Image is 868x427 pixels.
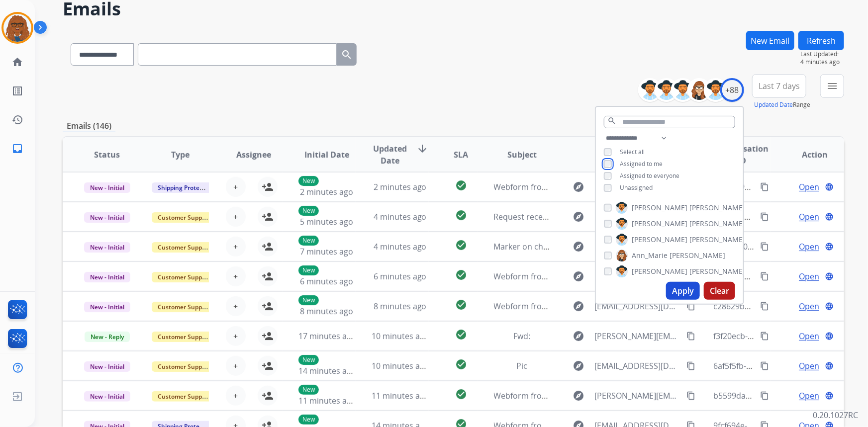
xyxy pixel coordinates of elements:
[454,149,468,161] span: SLA
[686,302,695,311] mat-icon: content_copy
[825,242,834,251] mat-icon: language
[152,182,220,193] span: Shipping Protection
[63,120,115,132] p: Emails (146)
[689,203,745,213] span: [PERSON_NAME]
[298,295,319,305] p: New
[494,211,788,222] span: Request received] Resolve the issue and log your decision. ͏‌ ͏‌ ͏‌ ͏‌ ͏‌ ͏‌ ͏‌ ͏‌ ͏‌ ͏‌ ͏‌ ͏‌ ͏‌...
[494,181,719,192] span: Webform from [EMAIL_ADDRESS][DOMAIN_NAME] on [DATE]
[298,395,356,406] span: 11 minutes ago
[595,390,681,402] span: [PERSON_NAME][EMAIL_ADDRESS][PERSON_NAME][DOMAIN_NAME]
[620,160,663,168] span: Assigned to me
[171,149,190,161] span: Type
[374,211,427,222] span: 4 minutes ago
[455,329,467,341] mat-icon: check_circle
[455,239,467,251] mat-icon: check_circle
[799,390,819,402] span: Open
[152,272,216,282] span: Customer Support
[226,386,246,406] button: +
[372,143,408,167] span: Updated Date
[799,241,819,253] span: Open
[713,390,867,401] span: b5599da8-4430-4d2c-8a23-ab91f5b7a92d
[798,31,844,50] button: Refresh
[84,212,130,223] span: New - Initial
[799,270,819,282] span: Open
[826,80,838,92] mat-icon: menu
[689,266,745,276] span: [PERSON_NAME]
[84,391,130,402] span: New - Initial
[233,360,238,372] span: +
[226,296,246,316] button: +
[94,149,120,161] span: Status
[573,270,585,282] mat-icon: explore
[713,360,858,371] span: 6af5f5fb-a3ac-433e-93ff-43397e2e5ad9
[298,265,319,275] p: New
[799,360,819,372] span: Open
[670,251,725,260] span: [PERSON_NAME]
[372,390,429,401] span: 11 minutes ago
[152,391,216,402] span: Customer Support
[11,143,23,155] mat-icon: inbox
[632,235,687,245] span: [PERSON_NAME]
[494,301,719,312] span: Webform from [EMAIL_ADDRESS][DOMAIN_NAME] on [DATE]
[226,356,246,376] button: +
[595,330,681,342] span: [PERSON_NAME][EMAIL_ADDRESS][PERSON_NAME][DOMAIN_NAME]
[689,235,745,245] span: [PERSON_NAME]
[262,211,274,223] mat-icon: person_add
[620,183,653,192] span: Unassigned
[298,385,319,395] p: New
[666,282,700,300] button: Apply
[760,302,769,311] mat-icon: content_copy
[152,302,216,312] span: Customer Support
[298,236,319,246] p: New
[262,360,274,372] mat-icon: person_add
[760,272,769,281] mat-icon: content_copy
[11,114,23,126] mat-icon: history
[233,390,238,402] span: +
[517,360,528,371] span: Pic
[152,242,216,253] span: Customer Support
[84,361,130,372] span: New - Initial
[573,300,585,312] mat-icon: explore
[304,149,349,161] span: Initial Date
[300,246,353,257] span: 7 minutes ago
[494,271,781,282] span: Webform from [PERSON_NAME][EMAIL_ADDRESS][DOMAIN_NAME] on [DATE]
[800,50,844,58] span: Last Updated:
[760,332,769,341] mat-icon: content_copy
[754,100,810,109] span: Range
[226,326,246,346] button: +
[372,331,429,342] span: 10 minutes ago
[507,149,537,161] span: Subject
[760,182,769,191] mat-icon: content_copy
[298,365,356,376] span: 14 minutes ago
[233,241,238,253] span: +
[84,302,130,312] span: New - Initial
[620,171,679,180] span: Assigned to everyone
[754,101,793,109] button: Updated Date
[262,241,274,253] mat-icon: person_add
[374,181,427,192] span: 2 minutes ago
[152,361,216,372] span: Customer Support
[300,306,353,317] span: 8 minutes ago
[686,391,695,400] mat-icon: content_copy
[799,330,819,342] span: Open
[300,216,353,227] span: 5 minutes ago
[825,391,834,400] mat-icon: language
[226,266,246,286] button: +
[341,49,353,61] mat-icon: search
[300,276,353,287] span: 6 minutes ago
[800,58,844,66] span: 4 minutes ago
[298,415,319,425] p: New
[262,300,274,312] mat-icon: person_add
[799,300,819,312] span: Open
[298,331,356,342] span: 17 minutes ago
[455,358,467,370] mat-icon: check_circle
[760,391,769,400] mat-icon: content_copy
[455,388,467,400] mat-icon: check_circle
[760,361,769,370] mat-icon: content_copy
[233,211,238,223] span: +
[226,207,246,227] button: +
[573,211,585,223] mat-icon: explore
[760,212,769,221] mat-icon: content_copy
[233,330,238,342] span: +
[573,241,585,253] mat-icon: explore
